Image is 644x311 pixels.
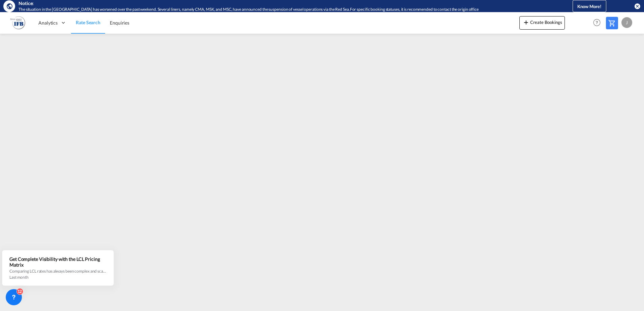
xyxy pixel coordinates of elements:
[38,20,58,26] span: Analytics
[76,20,100,25] span: Rate Search
[19,7,545,12] div: The situation in the Red Sea has worsened over the past weekend. Several liners, namely CMA, MSK,...
[6,3,13,9] md-icon: icon-earth
[577,4,602,9] span: Know More!
[634,3,641,9] button: icon-close-circle
[591,17,603,28] span: Help
[105,12,134,34] a: Enquiries
[522,18,530,26] md-icon: icon-plus 400-fg
[621,17,632,28] div: J
[519,16,565,30] button: icon-plus 400-fgCreate Bookings
[71,12,105,34] a: Rate Search
[110,20,129,26] span: Enquiries
[34,12,71,34] div: Analytics
[10,15,25,30] img: b628ab10256c11eeb52753acbc15d091.png
[591,17,606,29] div: Help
